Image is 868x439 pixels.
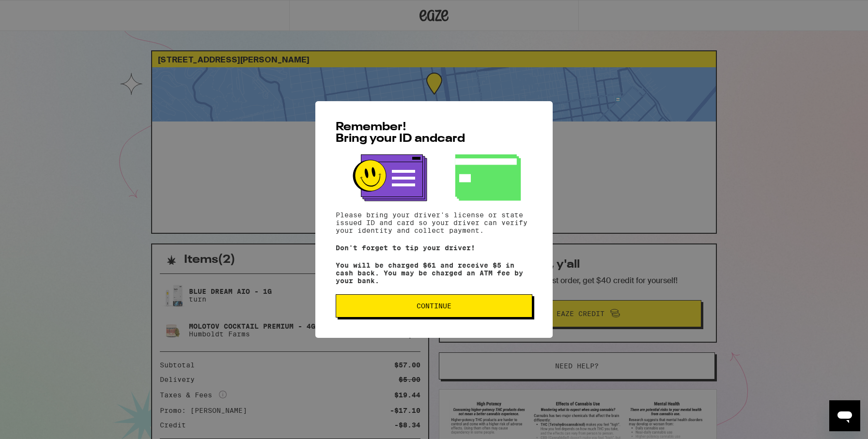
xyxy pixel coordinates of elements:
[336,121,465,145] span: Remember! Bring your ID and card
[336,244,532,252] p: Don't forget to tip your driver!
[829,400,860,431] iframe: Button to launch messaging window
[336,211,532,234] p: Please bring your driver's license or state issued ID and card so your driver can verify your ide...
[417,303,451,309] span: Continue
[336,261,532,285] p: You will be charged $61 and receive $5 in cash back. You may be charged an ATM fee by your bank.
[336,294,532,318] button: Continue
